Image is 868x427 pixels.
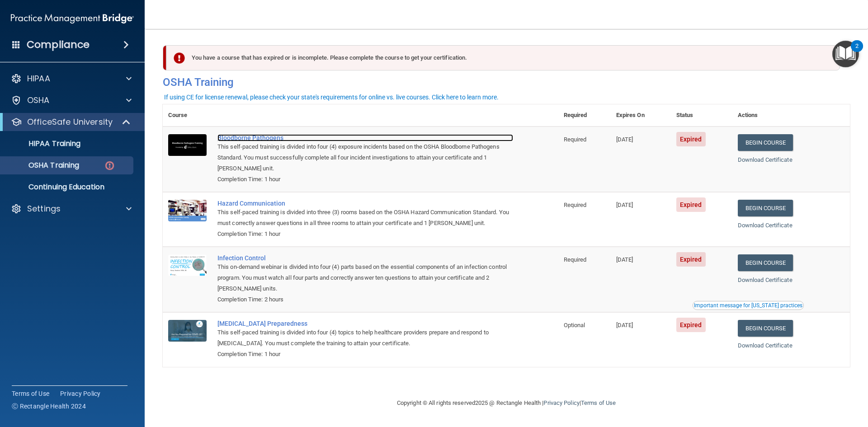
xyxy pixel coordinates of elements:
a: OfficeSafe University [11,117,131,127]
th: Required [558,104,611,127]
span: Required [564,136,587,143]
div: Completion Time: 1 hour [217,229,513,239]
p: HIPAA Training [6,139,80,148]
th: Expires On [611,104,671,127]
div: Important message for [US_STATE] practices [694,303,802,308]
span: Expired [676,197,706,212]
a: Settings [11,203,132,214]
p: OSHA [27,95,50,106]
a: Begin Course [738,254,793,271]
div: You have a course that has expired or is incomplete. Please complete the course to get your certi... [166,45,840,70]
span: Ⓒ Rectangle Health 2024 [12,402,86,411]
a: Privacy Policy [543,399,579,406]
span: [DATE] [616,136,633,143]
button: Open Resource Center, 2 new notifications [832,41,859,67]
a: Hazard Communication [217,200,513,207]
a: Begin Course [738,320,793,337]
div: Completion Time: 2 hours [217,294,513,305]
span: Required [564,256,587,263]
a: Terms of Use [581,399,616,406]
span: [DATE] [616,256,633,263]
img: danger-circle.6113f641.png [104,160,115,171]
p: HIPAA [27,73,50,84]
span: Expired [676,318,706,332]
div: This on-demand webinar is divided into four (4) parts based on the essential components of an inf... [217,262,513,294]
h4: OSHA Training [163,76,850,89]
span: Expired [676,132,706,146]
span: [DATE] [616,322,633,328]
span: [DATE] [616,202,633,208]
a: Terms of Use [12,389,49,398]
div: Completion Time: 1 hour [217,349,513,360]
div: 2 [855,46,859,58]
a: Download Certificate [738,156,793,163]
p: Continuing Education [6,183,129,192]
th: Actions [732,104,850,127]
img: exclamation-circle-solid-danger.72ef9ffc.png [174,52,185,64]
iframe: Drift Widget Chat Controller [712,363,857,399]
p: OSHA Training [6,161,79,170]
a: Privacy Policy [60,389,101,398]
span: Expired [676,252,706,267]
a: Bloodborne Pathogens [217,134,513,141]
th: Course [163,104,212,127]
div: Copyright © All rights reserved 2025 @ Rectangle Health | | [341,389,671,418]
div: This self-paced training is divided into three (3) rooms based on the OSHA Hazard Communication S... [217,207,513,229]
a: Infection Control [217,254,513,262]
h4: Compliance [27,38,90,51]
p: Settings [27,203,61,214]
p: OfficeSafe University [27,117,113,127]
a: [MEDICAL_DATA] Preparedness [217,320,513,327]
div: Completion Time: 1 hour [217,174,513,185]
div: This self-paced training is divided into four (4) exposure incidents based on the OSHA Bloodborne... [217,141,513,174]
th: Status [671,104,732,127]
span: Optional [564,322,585,328]
a: Download Certificate [738,277,793,283]
a: Download Certificate [738,222,793,229]
a: Begin Course [738,134,793,151]
a: HIPAA [11,73,132,84]
img: PMB logo [11,9,134,28]
button: Read this if you are a dental practitioner in the state of CA [693,301,804,310]
span: Required [564,202,587,208]
a: Begin Course [738,200,793,216]
a: Download Certificate [738,342,793,349]
button: If using CE for license renewal, please check your state's requirements for online vs. live cours... [163,93,500,102]
a: OSHA [11,95,132,106]
div: This self-paced training is divided into four (4) topics to help healthcare providers prepare and... [217,327,513,349]
div: If using CE for license renewal, please check your state's requirements for online vs. live cours... [164,94,499,100]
